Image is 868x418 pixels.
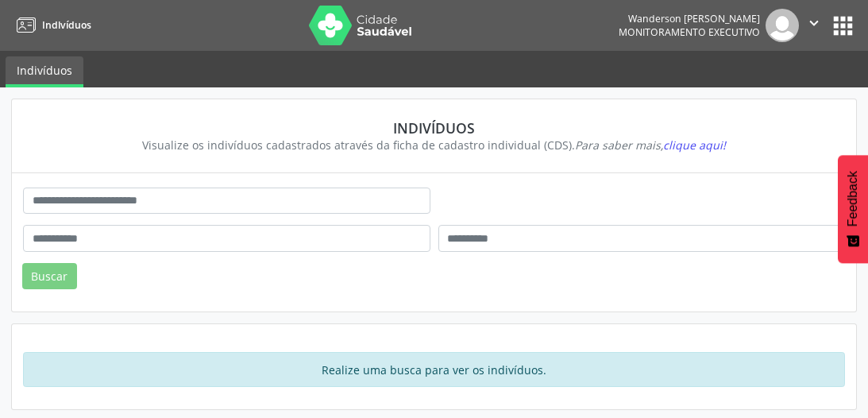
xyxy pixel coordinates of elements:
span: Feedback [846,171,860,226]
span: clique aqui! [663,137,726,153]
i: Para saber mais, [575,137,726,153]
span: Monitoramento Executivo [619,25,760,39]
a: Indivíduos [6,56,83,87]
span: Indivíduos [42,18,91,32]
div: Wanderson [PERSON_NAME] [619,12,760,25]
div: Indivíduos [34,119,834,137]
div: Visualize os indivíduos cadastrados através da ficha de cadastro individual (CDS). [34,137,834,153]
button:  [799,9,829,42]
img: img [766,9,799,42]
button: Feedback - Mostrar pesquisa [838,155,868,263]
button: apps [829,12,857,40]
i:  [805,14,823,32]
a: Indivíduos [11,12,91,38]
div: Realize uma busca para ver os indivíduos. [23,352,845,387]
button: Buscar [22,263,77,290]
